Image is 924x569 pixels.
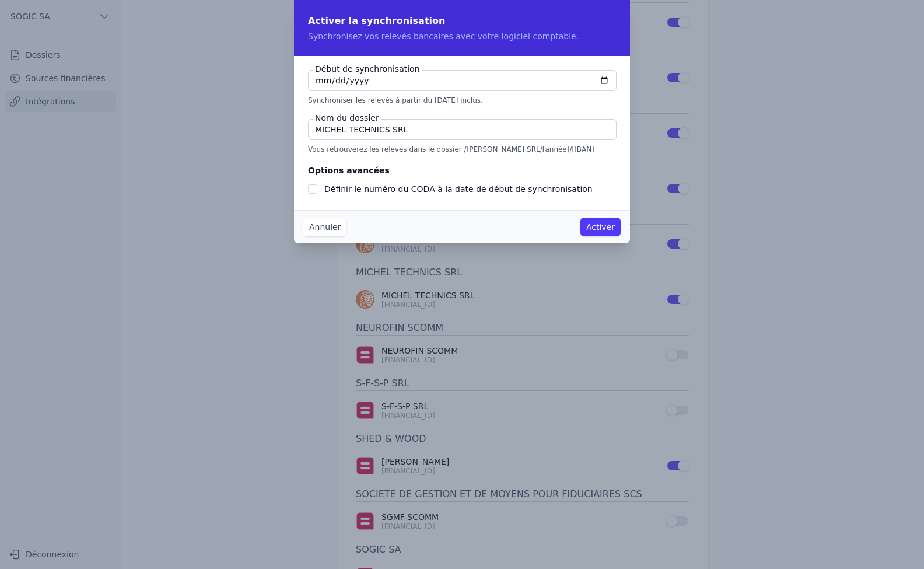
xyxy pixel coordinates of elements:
label: Définir le numéro du CODA à la date de début de synchronisation [324,184,593,194]
button: Annuler [303,218,346,236]
h2: Activer la synchronisation [308,14,616,28]
input: NOM SOCIETE [308,119,617,140]
p: Vous retrouverez les relevés dans le dossier /[PERSON_NAME] SRL/[année]/[IBAN] [308,145,616,154]
label: Début de synchronisation [313,63,422,75]
p: Synchroniser les relevés à partir du [DATE] inclus. [308,96,616,105]
legend: Options avancées [308,163,390,177]
label: Nom du dossier [313,112,381,124]
p: Synchronisez vos relevés bancaires avec votre logiciel comptable. [308,30,616,42]
button: Activer [580,218,621,236]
